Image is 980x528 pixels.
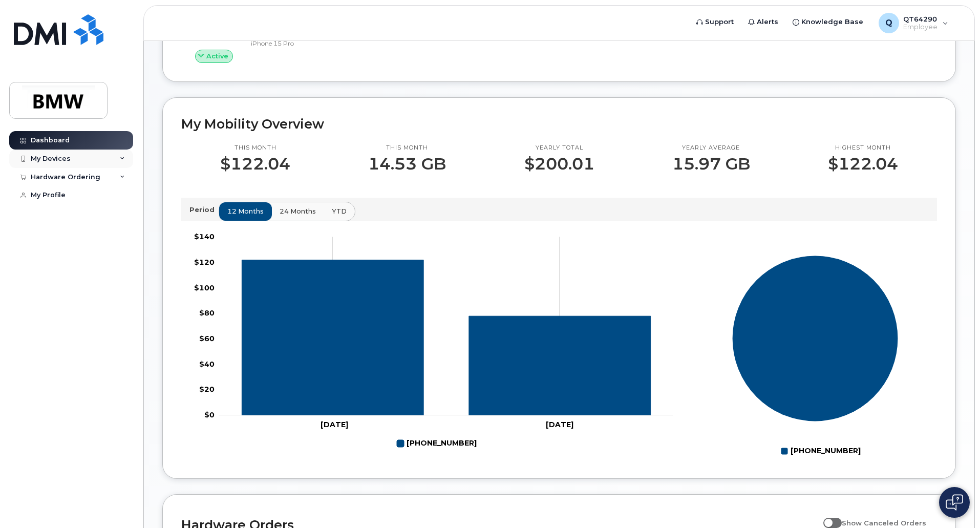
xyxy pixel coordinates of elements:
p: 15.97 GB [672,155,750,173]
span: Q [885,17,892,29]
p: Yearly average [672,144,750,152]
div: QT64290 [871,13,955,33]
a: Knowledge Base [785,12,870,32]
tspan: $100 [194,283,215,292]
a: Support [689,12,741,32]
g: Chart [194,232,673,452]
h2: My Mobility Overview [181,116,937,132]
p: $122.04 [220,155,290,173]
g: Legend [397,435,477,452]
span: 24 months [280,206,316,216]
tspan: $80 [199,308,215,318]
p: $122.04 [828,155,898,173]
tspan: [DATE] [546,420,573,429]
tspan: $60 [199,334,215,343]
g: 647-620-2469 [242,260,650,415]
p: $200.01 [524,155,594,173]
tspan: $0 [204,410,215,419]
p: Period [189,205,219,215]
span: Knowledge Base [801,17,863,27]
span: Show Canceled Orders [842,519,926,527]
p: Yearly total [524,144,594,152]
p: 14.53 GB [368,155,446,173]
p: This month [220,144,290,152]
g: Legend [781,442,861,460]
img: Open chat [946,494,963,511]
tspan: [DATE] [321,420,348,429]
tspan: $20 [199,385,215,394]
span: Support [705,17,734,27]
span: YTD [332,206,347,216]
span: Alerts [757,17,778,27]
tspan: $120 [194,257,215,266]
span: Employee [903,23,938,31]
input: Show Canceled Orders [823,513,832,521]
g: Series [732,255,899,421]
tspan: $40 [199,359,215,368]
span: QT64290 [903,15,938,23]
a: Alerts [741,12,785,32]
tspan: $140 [194,232,215,241]
p: This month [368,144,446,152]
p: Highest month [828,144,898,152]
g: Chart [732,255,899,459]
g: 647-620-2469 [397,435,477,452]
span: Active [206,51,228,61]
div: iPhone 15 Pro [251,39,357,48]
